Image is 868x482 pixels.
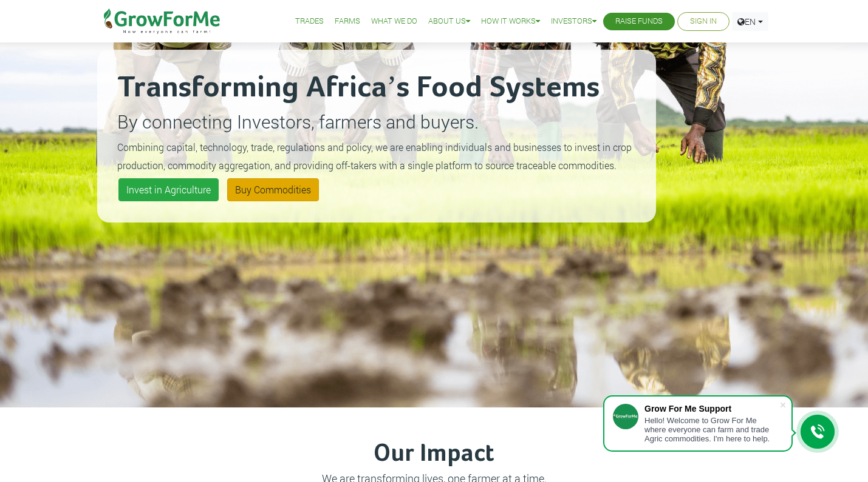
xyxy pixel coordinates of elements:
a: Raise Funds [615,15,663,28]
small: Combining capital, technology, trade, regulations and policy, we are enabling individuals and bus... [117,141,632,172]
a: Farms [335,15,360,28]
a: Trades [295,15,324,28]
a: Sign In [690,15,717,28]
a: Buy Commodities [227,178,319,201]
div: Hello! Welcome to Grow For Me where everyone can farm and trade Agric commodities. I'm here to help. [644,416,779,443]
div: Grow For Me Support [644,404,779,413]
a: EN [732,12,768,31]
a: How it Works [481,15,540,28]
a: Invest in Agriculture [118,178,219,201]
p: By connecting Investors, farmers and buyers. [117,108,636,135]
a: Investors [551,15,596,28]
h3: Our Impact [108,440,760,469]
a: What We Do [371,15,417,28]
a: About Us [428,15,470,28]
h2: Transforming Africa’s Food Systems [117,70,636,106]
